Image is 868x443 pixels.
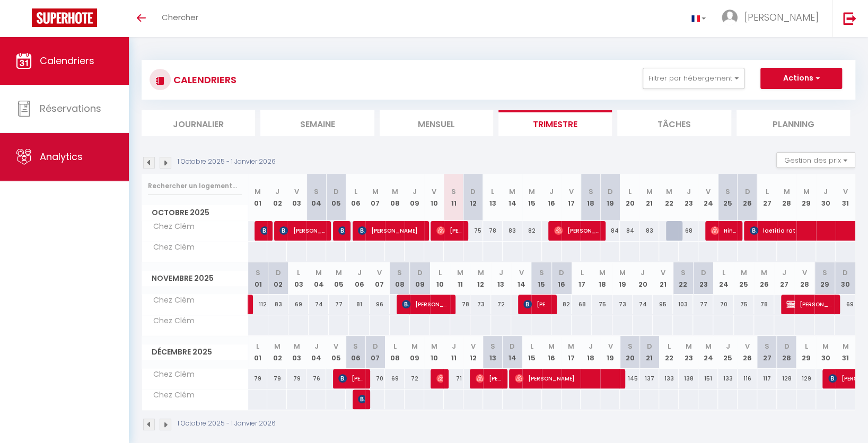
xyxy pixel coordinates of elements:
span: [PERSON_NAME] [279,220,325,241]
abbr: S [256,268,260,278]
abbr: M [548,341,555,351]
span: yuzhu song [260,220,267,241]
abbr: S [588,187,593,197]
abbr: V [661,268,665,278]
th: 08 [390,262,410,295]
th: 12 [470,262,490,295]
abbr: J [275,187,279,197]
abbr: M [294,341,300,351]
span: [PERSON_NAME] [436,368,443,388]
div: 69 [385,369,405,388]
div: 75 [592,295,612,314]
abbr: M [822,341,829,351]
div: 72 [491,295,511,314]
th: 31 [836,174,855,221]
li: Tâches [617,110,731,136]
abbr: J [314,341,319,351]
th: 20 [633,262,653,295]
abbr: S [353,341,358,351]
span: Hind Chabane Sari [711,220,737,241]
th: 09 [405,336,424,368]
abbr: M [372,187,379,197]
th: 30 [816,336,836,368]
th: 29 [814,262,835,295]
abbr: L [628,187,632,197]
abbr: L [354,187,357,197]
div: 78 [483,221,503,241]
abbr: M [803,187,809,197]
abbr: M [392,187,398,197]
abbr: V [471,341,476,351]
abbr: J [549,187,554,197]
th: 09 [410,262,430,295]
span: Novembre 2025 [142,271,248,286]
abbr: L [491,187,494,197]
th: 26 [738,174,757,221]
div: 71 [444,369,463,388]
abbr: D [334,187,339,197]
th: 28 [777,174,796,221]
abbr: D [373,341,378,351]
abbr: S [681,268,686,278]
abbr: J [823,187,828,197]
th: 06 [346,174,365,221]
abbr: S [627,341,632,351]
abbr: V [377,268,382,278]
span: [PERSON_NAME] [PERSON_NAME] [358,389,364,409]
th: 28 [794,262,814,295]
th: 02 [267,174,287,221]
abbr: M [646,187,653,197]
abbr: L [804,341,808,351]
th: 28 [777,336,796,368]
span: Octobre 2025 [142,205,248,220]
div: 79 [267,369,287,388]
div: 75 [463,221,483,241]
span: Réservations [40,102,101,115]
th: 08 [385,336,405,368]
abbr: M [619,268,626,278]
abbr: S [451,187,456,197]
div: 84 [600,221,620,241]
span: Chez Clém [144,295,197,306]
li: Trimestre [498,110,612,136]
th: 06 [349,262,369,295]
abbr: V [843,187,848,197]
abbr: L [580,268,583,278]
th: 17 [562,174,581,221]
div: 84 [620,221,639,241]
th: 05 [329,262,349,295]
abbr: M [255,187,261,197]
abbr: V [294,187,299,197]
th: 24 [698,336,718,368]
span: Calendriers [40,54,94,67]
abbr: D [843,268,848,278]
th: 14 [503,336,522,368]
th: 27 [774,262,794,295]
span: Analytics [40,150,83,163]
th: 03 [287,174,306,221]
abbr: M [529,187,535,197]
abbr: M [315,268,322,278]
abbr: V [745,341,750,351]
th: 17 [562,336,581,368]
th: 03 [287,336,306,368]
img: ... [722,10,738,25]
th: 20 [620,174,639,221]
th: 02 [267,336,287,368]
th: 21 [639,174,659,221]
abbr: M [336,268,342,278]
th: 09 [405,174,424,221]
th: 24 [698,174,718,221]
abbr: M [431,341,437,351]
abbr: V [608,341,612,351]
div: 70 [713,295,733,314]
div: 151 [698,369,718,388]
th: 11 [444,336,463,368]
th: 04 [306,174,326,221]
th: 27 [757,174,777,221]
th: 10 [424,336,444,368]
span: [PERSON_NAME] [402,294,448,314]
th: 14 [503,174,522,221]
span: Décembre 2025 [142,344,248,360]
abbr: S [490,341,495,351]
